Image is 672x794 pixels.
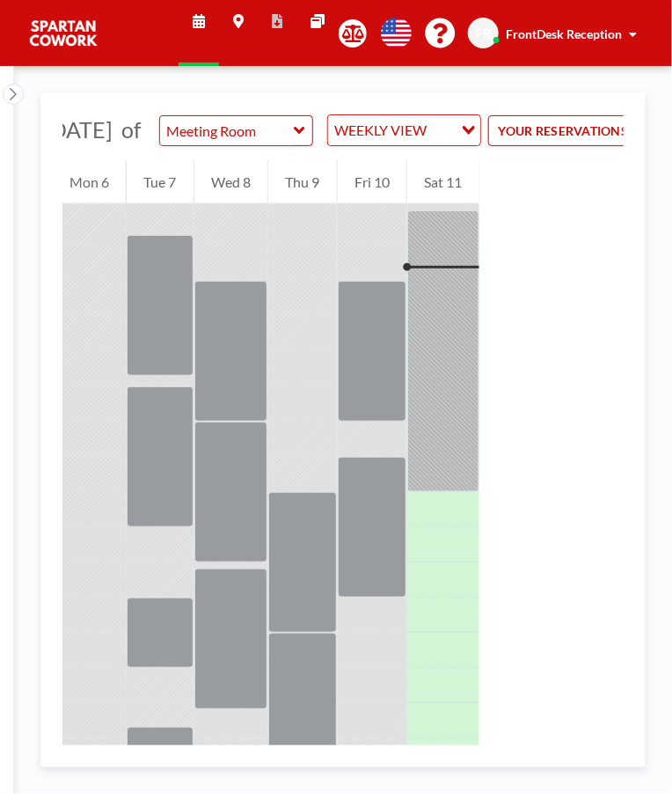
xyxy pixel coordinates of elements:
div: Wed 8 [194,160,268,204]
span: [DATE] [43,116,113,143]
input: Search for option [433,119,451,142]
div: Sat 11 [407,160,479,204]
span: WEEKLY VIEW [332,119,431,142]
span: FR [476,26,491,41]
button: YOUR RESERVATIONS [488,115,664,146]
img: organization-logo [28,16,99,51]
span: FrontDesk Reception [506,26,622,41]
div: Mon 6 [53,160,127,204]
div: Fri 10 [338,160,407,204]
input: Meeting Room [160,116,295,145]
div: Thu 9 [268,160,337,204]
span: of [121,116,141,143]
div: Tue 7 [127,160,194,204]
div: Search for option [328,115,480,145]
